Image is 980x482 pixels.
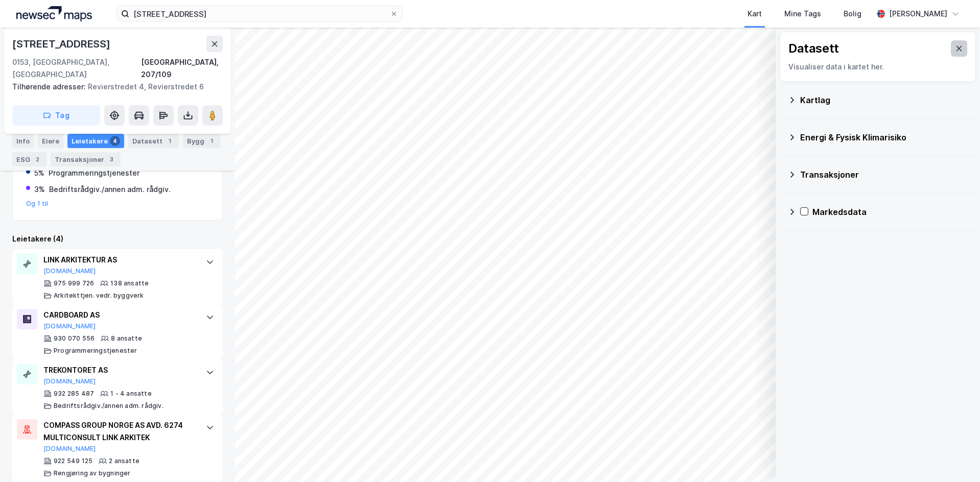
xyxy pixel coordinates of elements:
div: Rengjøring av bygninger [54,469,131,477]
div: 2 [32,154,42,164]
div: Markedsdata [812,206,968,218]
div: 4 [110,136,120,146]
div: 3% [34,183,45,196]
div: 930 070 556 [54,334,95,343]
div: 932 285 487 [54,390,94,398]
div: 138 ansatte [110,279,149,287]
iframe: Chat Widget [929,433,980,482]
div: [STREET_ADDRESS] [12,36,112,52]
div: 975 999 726 [54,279,94,287]
div: LINK ARKITEKTUR AS [43,254,196,266]
div: COMPASS GROUP NORGE AS AVD. 6274 MULTICONSULT LINK ARKITEK [43,419,196,444]
div: [PERSON_NAME] [889,8,947,20]
div: Datasett [788,40,839,57]
div: Arkitekttjen. vedr. byggverk [54,292,144,300]
div: 1 - 4 ansatte [110,390,152,398]
div: Info [12,134,34,148]
div: 3 [106,154,116,164]
div: Leietakere (4) [12,233,223,245]
div: Programmeringstjenester [54,347,137,355]
div: Kart [748,8,762,20]
div: 1 [165,136,175,146]
div: Datasett [128,134,179,148]
button: Tag [12,105,100,126]
div: Mine Tags [784,8,821,20]
input: Søk på adresse, matrikkel, gårdeiere, leietakere eller personer [129,6,390,21]
div: Bygg [183,134,221,148]
div: Bedriftsrådgiv./annen adm. rådgiv. [49,183,171,196]
div: Bedriftsrådgiv./annen adm. rådgiv. [54,402,164,410]
div: Programmeringstjenester [49,167,139,179]
div: 0153, [GEOGRAPHIC_DATA], [GEOGRAPHIC_DATA] [12,56,141,81]
div: Eiere [38,134,63,148]
div: 8 ansatte [111,334,142,343]
div: ESG [12,152,46,166]
button: [DOMAIN_NAME] [43,445,96,453]
div: 1 [206,136,217,146]
div: Bolig [844,8,861,20]
div: 5% [34,167,44,179]
div: [GEOGRAPHIC_DATA], 207/109 [141,56,223,81]
div: Energi & Fysisk Klimarisiko [800,131,968,143]
span: Tilhørende adresser: [12,82,88,91]
div: 922 549 125 [54,457,92,465]
button: [DOMAIN_NAME] [43,267,96,275]
div: Transaksjoner [51,152,121,166]
img: logo.a4113a55bc3d86da70a041830d287a7e.svg [16,6,92,21]
div: Kartlag [800,94,968,106]
button: Og 1 til [26,200,49,208]
div: Transaksjoner [800,168,968,181]
div: Visualiser data i kartet her. [788,61,967,73]
div: TREKONTORET AS [43,364,196,376]
button: [DOMAIN_NAME] [43,377,96,385]
div: CARDBOARD AS [43,309,196,321]
div: 2 ansatte [109,457,139,465]
button: [DOMAIN_NAME] [43,322,96,330]
div: Revierstredet 4, Revierstredet 6 [12,81,215,93]
div: Leietakere [67,134,124,148]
